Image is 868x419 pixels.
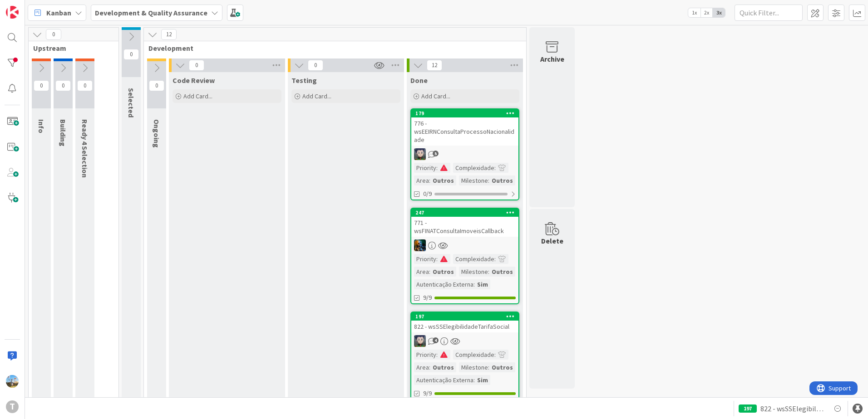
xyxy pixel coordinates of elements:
[411,209,518,237] div: 247771 - wsFINATConsultaImoveisCallback
[302,92,331,100] span: Add Card...
[540,54,564,64] div: Archive
[488,267,489,277] span: :
[423,389,432,398] span: 9/9
[411,109,518,117] div: 179
[411,148,518,160] div: LS
[488,175,489,185] span: :
[34,80,49,91] span: 0
[414,148,426,160] img: LS
[430,362,456,372] div: Outros
[414,350,436,360] div: Priority
[459,362,488,372] div: Milestone
[415,313,518,320] div: 197
[308,60,323,71] span: 0
[760,403,825,414] span: 822 - wsSSElegibilidadeTarifaSocial
[411,239,518,251] div: JC
[411,217,518,237] div: 771 - wsFINATConsultaImoveisCallback
[46,29,61,40] span: 0
[6,375,19,388] img: DG
[429,362,430,372] span: :
[415,209,518,216] div: 247
[414,163,436,173] div: Priority
[6,400,19,413] div: T
[414,267,429,277] div: Area
[46,7,71,18] span: Kanban
[436,163,438,173] span: :
[489,267,515,277] div: Outros
[423,189,432,199] span: 0/9
[430,175,456,185] div: Outros
[414,279,473,289] div: Autenticação Externa
[189,60,204,71] span: 0
[489,175,515,185] div: Outros
[291,76,317,85] span: Testing
[421,92,450,100] span: Add Card...
[123,49,139,60] span: 0
[459,267,488,277] div: Milestone
[152,119,161,148] span: Ongoing
[127,88,136,117] span: Selected
[77,80,93,91] span: 0
[95,8,207,17] b: Development & Quality Assurance
[411,312,518,321] div: 197
[414,254,436,264] div: Priority
[739,404,757,413] div: 197
[541,235,563,246] div: Delete
[411,335,518,347] div: LS
[423,293,432,302] span: 9/9
[427,60,442,71] span: 12
[411,109,518,146] div: 179776 - wsEEIRNConsultaProcessoNacionalidade
[494,163,496,173] span: :
[148,44,515,53] span: Development
[411,209,518,217] div: 247
[414,175,429,185] div: Area
[494,254,496,264] span: :
[183,92,212,100] span: Add Card...
[488,362,489,372] span: :
[411,117,518,146] div: 776 - wsEEIRNConsultaProcessoNacionalidade
[414,239,426,251] img: JC
[410,208,519,304] a: 247771 - wsFINATConsultaImoveisCallbackJCPriority:Complexidade:Area:OutrosMilestone:OutrosAutenti...
[494,350,496,360] span: :
[410,76,428,85] span: Done
[80,119,89,178] span: Ready 4 Selection
[713,8,725,17] span: 3x
[173,76,215,85] span: Code Review
[688,8,700,17] span: 1x
[415,110,518,117] div: 179
[436,350,438,360] span: :
[473,279,475,289] span: :
[414,362,429,372] div: Area
[161,29,177,40] span: 12
[453,254,494,264] div: Complexidade
[475,375,490,385] div: Sim
[459,175,488,185] div: Milestone
[410,312,519,400] a: 197822 - wsSSElegibilidadeTarifaSocialLSPriority:Complexidade:Area:OutrosMilestone:OutrosAutentic...
[411,321,518,332] div: 822 - wsSSElegibilidadeTarifaSocial
[37,119,46,133] span: Info
[149,80,164,91] span: 0
[436,254,438,264] span: :
[489,362,515,372] div: Outros
[414,375,473,385] div: Autenticação Externa
[6,6,19,19] img: Visit kanbanzone.com
[410,108,519,200] a: 179776 - wsEEIRNConsultaProcessoNacionalidadeLSPriority:Complexidade:Area:OutrosMilestone:Outros0/9
[429,267,430,277] span: :
[475,279,490,289] div: Sim
[19,1,41,12] span: Support
[433,337,439,343] span: 4
[453,350,494,360] div: Complexidade
[453,163,494,173] div: Complexidade
[433,151,439,156] span: 5
[700,8,713,17] span: 2x
[33,44,107,53] span: Upstream
[414,335,426,347] img: LS
[735,5,803,21] input: Quick Filter...
[429,175,430,185] span: :
[55,80,71,91] span: 0
[411,312,518,332] div: 197822 - wsSSElegibilidadeTarifaSocial
[473,375,475,385] span: :
[430,267,456,277] div: Outros
[59,119,68,146] span: Building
